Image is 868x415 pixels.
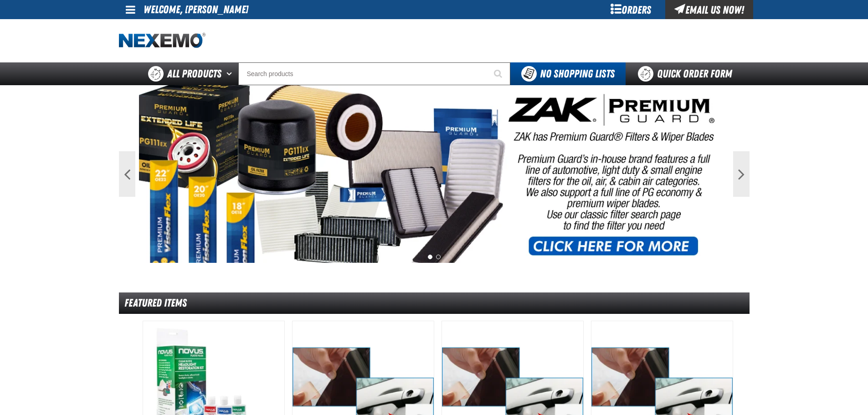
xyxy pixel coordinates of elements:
[626,62,749,85] a: Quick Order Form
[238,62,510,85] input: Search
[488,62,510,85] button: Start Searching
[540,67,615,80] span: No Shopping Lists
[139,85,729,263] img: PG Filters & Wipers
[119,292,750,314] div: Featured Items
[223,62,238,85] button: Open All Products pages
[510,62,626,85] button: You do not have available Shopping Lists. Open to Create a New List
[167,66,221,82] span: All Products
[119,151,135,197] button: Previous
[428,255,432,259] button: 1 of 2
[733,151,750,197] button: Next
[119,33,205,49] img: Nexemo logo
[436,255,441,259] button: 2 of 2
